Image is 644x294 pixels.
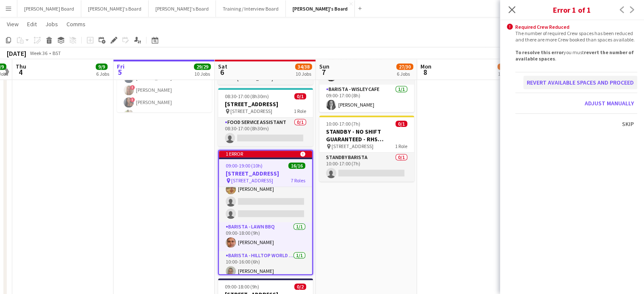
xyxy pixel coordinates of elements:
[116,67,124,77] span: 5
[420,63,431,70] span: Mon
[225,93,269,99] span: 08:30-17:00 (8h30m)
[96,63,108,70] span: 9/9
[500,4,644,15] h3: Error 1 of 1
[218,63,227,70] span: Sat
[81,0,149,17] button: [PERSON_NAME]'s Board
[219,151,312,157] div: 1 error
[515,49,634,62] b: revert the number of available spaces
[24,19,40,30] a: Edit
[218,118,313,146] app-card-role: Food Service Assistant0/108:30-17:00 (8h30m)
[27,20,37,28] span: Edit
[130,85,135,90] span: !
[396,63,413,70] span: 27/30
[319,115,414,181] app-job-card: 10:00-17:00 (7h)0/1STANDBY - NO SHIFT GUARANTEED - RHS [STREET_ADDRESS] [STREET_ADDRESS]1 RoleSTA...
[218,88,313,146] app-job-card: 08:30-17:00 (8h30m)0/1[STREET_ADDRESS] [STREET_ADDRESS]1 RoleFood Service Assistant0/108:30-17:00...
[216,0,286,17] button: Training / Interview Board
[226,162,263,169] span: 09:00-19:00 (10h)
[219,222,312,251] app-card-role: Barista - Lawn BBQ1/109:00-18:00 (9h)[PERSON_NAME]
[17,0,81,17] button: [PERSON_NAME] Board
[130,97,135,102] span: !
[319,153,414,181] app-card-role: STANDBY BARISTA0/110:00-17:00 (7h)
[291,177,305,184] span: 7 Roles
[217,67,227,77] span: 6
[296,71,312,77] div: 10 Jobs
[28,50,49,56] span: Week 36
[395,121,407,127] span: 0/1
[63,19,89,30] a: Comms
[42,19,61,30] a: Jobs
[218,100,313,108] h3: [STREET_ADDRESS]
[16,63,26,70] span: Thu
[194,71,210,77] div: 10 Jobs
[117,58,212,123] app-card-role: Barista - Foodhall4/409:00-17:00 (8h)![PERSON_NAME]![PERSON_NAME]![PERSON_NAME][PERSON_NAME]
[7,49,26,58] div: [DATE]
[294,108,306,114] span: 1 Role
[219,251,312,280] app-card-role: Barista - Hilltop World Food Cafe1/110:00-16:00 (6h)[PERSON_NAME]
[3,19,22,30] a: View
[7,20,19,28] span: View
[53,50,61,56] div: BST
[515,30,637,62] div: The number of required Crew spaces has been reduced and there are more Crew booked than spaces av...
[581,96,637,110] button: Adjust manually
[319,85,414,113] app-card-role: Barista - Wisley Cafe1/109:00-17:00 (8h)[PERSON_NAME]
[515,24,637,30] div: Required Crew Reduced
[288,162,305,169] span: 16/16
[45,20,58,28] span: Jobs
[295,63,312,70] span: 34/38
[14,67,26,77] span: 4
[218,150,313,275] app-job-card: 1 error 09:00-19:00 (10h)16/16[STREET_ADDRESS] [STREET_ADDRESS]7 RolesBarista - EXTRA3/509:00-18:...
[286,0,355,17] button: [PERSON_NAME]'s Board
[419,67,431,77] span: 8
[332,143,373,149] span: [STREET_ADDRESS]
[498,71,514,77] div: 10 Jobs
[117,63,124,70] span: Fri
[194,63,211,70] span: 29/29
[294,283,306,290] span: 0/2
[225,283,259,290] span: 09:00-18:00 (9h)
[230,108,272,114] span: [STREET_ADDRESS]
[294,93,306,99] span: 0/1
[149,0,216,17] button: [PERSON_NAME]'s Board
[619,117,637,131] button: Skip
[326,121,360,127] span: 10:00-17:00 (7h)
[395,143,407,149] span: 1 Role
[515,49,564,55] b: To resolve this error
[498,63,514,70] span: 13/14
[397,71,413,77] div: 6 Jobs
[231,177,273,184] span: [STREET_ADDRESS]
[219,170,312,177] h3: [STREET_ADDRESS]
[319,128,414,143] h3: STANDBY - NO SHIFT GUARANTEED - RHS [STREET_ADDRESS]
[318,67,329,77] span: 7
[66,20,86,28] span: Comms
[523,76,637,89] button: Revert available spaces and proceed
[319,63,329,70] span: Sun
[96,71,109,77] div: 6 Jobs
